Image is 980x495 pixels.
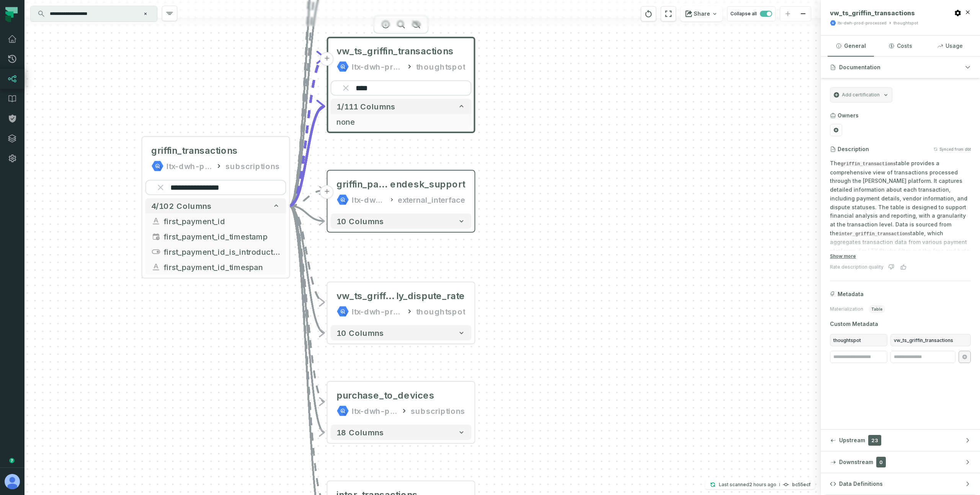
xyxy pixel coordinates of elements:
[830,253,856,259] button: Show more
[792,482,810,487] h4: bc55ecf
[749,482,776,487] relative-time: Sep 28, 2025, 1:08 PM GMT+3
[336,45,454,57] span: vw_ts_griffin_transactions
[151,232,160,241] span: timestamp
[838,20,887,26] div: ltx-dwh-prod-processed
[830,264,884,270] div: Rate description quality
[151,145,238,157] span: griffin_transactions
[830,9,915,17] span: vw_ts_griffin_transactions
[330,114,471,129] button: none
[151,217,160,226] span: string
[289,106,324,206] g: Edge from 1dde86780a9756321a2dd1318f568811 to f3560b8c1be15e9e58d21ea4297b8200
[705,480,815,489] button: Last scanned[DATE] 1:08:45 PMbc55ecf
[390,178,465,191] span: endesk_support
[830,306,863,312] span: Materialization
[838,112,859,119] h3: Owners
[151,247,160,256] span: boolean
[838,145,869,153] h3: Description
[869,305,885,313] span: table
[839,64,880,71] span: Documentation
[839,480,883,488] span: Data Definitions
[145,213,286,229] button: first_payment_id
[336,116,465,127] span: none
[416,60,465,73] div: thoughtspot
[336,290,465,302] div: vw_ts_griffin_transactions_monthly_dispute_rate
[877,36,923,56] button: Costs
[336,178,390,191] span: griffin_payments_z
[151,262,160,272] span: string
[163,261,280,273] span: first_payment_id_timespan
[927,36,973,56] button: Usage
[933,147,971,151] button: Synced from dbt
[352,60,402,73] div: ltx-dwh-prod-processed
[145,244,286,259] button: first_payment_id_is_introductory_offer
[868,435,881,446] span: 23
[336,328,384,337] span: 10 columns
[830,87,892,103] button: Add certification
[336,178,465,191] div: griffin_payments_zendesk_support
[320,185,334,199] button: +
[828,36,874,56] button: General
[145,229,286,244] button: first_payment_id_timestamp
[719,481,776,488] p: Last scanned
[5,474,20,489] img: avatar of Aviel Bar-Yossef
[821,57,980,78] button: Documentation
[821,473,980,495] button: Data Definitions
[839,458,873,466] span: Downstream
[830,334,887,346] span: thoughtspot
[821,451,980,473] button: Downstream0
[352,194,385,206] div: ltx-dwh-prod-processed
[893,20,918,26] div: thoughtspot
[154,181,167,194] button: Clear
[289,206,324,221] g: Edge from 1dde86780a9756321a2dd1318f568811 to 75de66909cb8d912c94d65485cb2dd98
[163,246,280,257] span: first_payment_id_is_introductory_offer
[320,52,334,66] button: +
[289,206,324,302] g: Edge from 1dde86780a9756321a2dd1318f568811 to baa6e065a3d24c0ece1f8d783e8fd5e0
[839,231,910,237] code: inter_griffin_transactions
[289,191,324,206] g: Edge from 1dde86780a9756321a2dd1318f568811 to 75de66909cb8d912c94d65485cb2dd98
[336,217,384,226] span: 10 columns
[839,436,865,444] span: Upstream
[336,102,395,111] span: 1/111 columns
[830,320,971,328] span: Custom Metadata
[8,457,15,464] div: Tooltip anchor
[225,160,280,172] div: subscriptions
[411,405,465,417] div: subscriptions
[830,159,971,264] p: The table provides a comprehensive view of transactions processed through the [PERSON_NAME] platf...
[838,290,864,298] span: Metadata
[336,389,434,402] div: purchase_to_devices
[890,334,971,346] span: vw_ts_griffin_transactions
[163,215,280,227] span: first_payment_id
[841,161,896,167] code: griffin_transactions
[352,305,402,318] div: ltx-dwh-prod-processed
[352,405,397,417] div: ltx-dwh-prod-processed
[398,194,465,206] div: external_interface
[145,259,286,275] button: first_payment_id_timespan
[340,82,352,94] button: Clear
[821,430,980,451] button: Upstream23
[842,92,880,98] span: Add certification
[727,6,776,21] button: Collapse all
[336,290,396,302] span: vw_ts_griffin_transactions_month
[416,305,465,318] div: thoughtspot
[151,201,212,210] span: 4/102 columns
[289,206,324,333] g: Edge from 1dde86780a9756321a2dd1318f568811 to baa6e065a3d24c0ece1f8d783e8fd5e0
[167,160,212,172] div: ltx-dwh-prod-processed
[795,7,811,21] button: zoom out
[289,206,324,402] g: Edge from 1dde86780a9756321a2dd1318f568811 to e03e406a82f8181877d5d980819aa3d7
[681,6,722,21] button: Share
[336,428,384,437] span: 18 columns
[876,457,886,467] span: 0
[163,231,280,242] span: first_payment_id_timestamp
[396,290,465,302] span: ly_dispute_rate
[289,206,324,432] g: Edge from 1dde86780a9756321a2dd1318f568811 to e03e406a82f8181877d5d980819aa3d7
[142,10,149,18] button: Clear search query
